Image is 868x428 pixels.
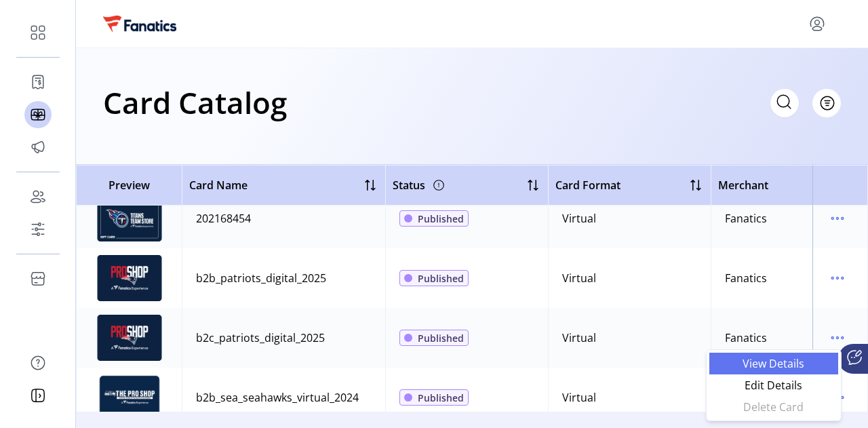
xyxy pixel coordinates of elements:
[827,267,848,289] button: menu
[827,208,848,229] button: menu
[418,391,464,405] span: Published
[725,330,767,346] div: Fanatics
[717,380,830,391] span: Edit Details
[562,389,596,406] div: Virtual
[718,177,768,193] span: Merchant
[709,353,838,374] li: View Details
[196,210,251,227] div: 202168454
[806,13,828,35] button: menu
[83,177,175,193] span: Preview
[96,195,163,241] img: preview
[709,374,838,396] li: Edit Details
[96,255,163,301] img: preview
[418,271,464,286] span: Published
[196,270,326,286] div: b2b_patriots_digital_2025
[725,210,767,227] div: Fanatics
[725,270,767,286] div: Fanatics
[827,327,848,349] button: menu
[103,79,287,126] h1: Card Catalog
[96,374,163,421] img: preview
[196,330,325,346] div: b2c_patriots_digital_2025
[562,270,596,286] div: Virtual
[393,174,447,196] div: Status
[555,177,620,193] span: Card Format
[562,330,596,346] div: Virtual
[418,331,464,345] span: Published
[812,89,841,117] button: Filter Button
[189,177,248,193] span: Card Name
[717,358,830,369] span: View Details
[96,315,163,361] img: preview
[562,210,596,227] div: Virtual
[196,389,359,406] div: b2b_sea_seahawks_virtual_2024
[770,89,799,117] input: Search
[418,212,464,226] span: Published
[103,16,176,31] img: logo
